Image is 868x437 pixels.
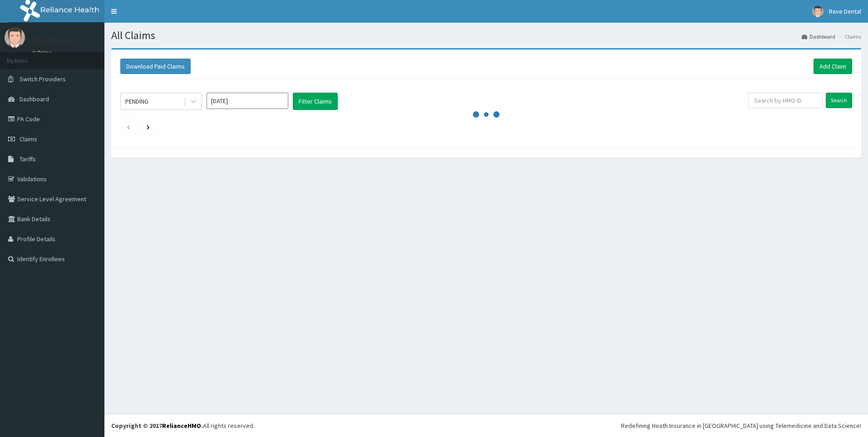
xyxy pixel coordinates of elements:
img: User Image [5,27,25,48]
a: Previous page [126,123,130,131]
li: Claims [836,33,861,40]
a: Next page [147,123,150,131]
a: Dashboard [802,33,835,40]
footer: All rights reserved. [104,414,868,437]
span: Dashboard [20,95,49,103]
a: RelianceHMO [162,422,201,430]
input: Search by HMO ID [748,93,823,108]
p: Rave Dental [32,37,75,45]
button: Filter Claims [293,93,338,110]
a: Online [32,50,54,56]
h1: All Claims [111,30,861,41]
button: Download Paid Claims [120,59,191,74]
strong: Copyright © 2017 . [111,422,203,430]
span: Rave Dental [829,7,861,15]
a: Add Claim [814,59,852,74]
span: Tariffs [20,155,36,163]
span: Claims [20,135,37,143]
img: User Image [812,6,824,17]
svg: audio-loading [473,101,500,128]
div: PENDING [125,97,148,106]
input: Select Month and Year [207,93,288,109]
input: Search [826,93,852,108]
span: Switch Providers [20,75,66,83]
div: Redefining Heath Insurance in [GEOGRAPHIC_DATA] using Telemedicine and Data Science! [621,421,861,430]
